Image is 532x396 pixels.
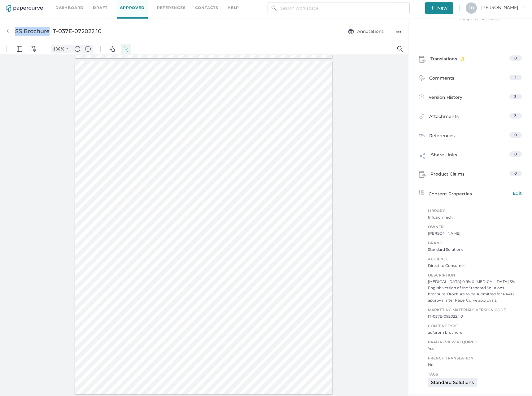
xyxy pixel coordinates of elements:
[51,3,61,8] input: Set zoom
[419,190,424,195] img: content-properties-icon.34d20aed.svg
[419,190,522,197] div: Content Properties
[429,113,459,123] span: Attachments
[419,113,522,123] a: Attachments3
[7,28,12,34] img: back-arrow-grey.72011ae3.svg
[428,224,522,230] span: Owner
[17,3,22,8] img: default-leftsidepanel.svg
[481,5,525,10] span: [PERSON_NAME]
[431,151,457,163] span: Share Links
[61,3,64,8] span: %
[429,94,462,102] span: Version History
[428,272,522,279] span: Description
[30,3,36,8] img: default-viewcontrols.svg
[419,114,425,121] img: attachments-icon.0dd0e375.svg
[123,3,129,8] img: default-select.svg
[428,313,522,320] span: IT-037E-092022.1.0
[428,256,522,263] span: Audience
[268,2,410,14] input: Search Workspace
[15,1,24,11] button: Panel
[75,3,80,8] img: default-minus.svg
[419,152,426,161] img: share-link-icon.af96a55c.svg
[514,133,517,137] span: 0
[419,94,522,102] a: Version History3
[431,6,434,10] img: plus-white.e19ec114.svg
[428,207,522,214] span: Library
[428,214,522,220] span: Infusion Tech
[419,171,426,178] img: claims-icon.71597b81.svg
[419,75,425,82] img: comment-icon.4fbda5a2.svg
[469,6,474,10] span: T D
[430,171,464,180] span: Product Claims
[431,2,447,14] span: New
[515,75,516,80] span: 1
[419,151,522,163] a: Share Links0
[62,1,72,10] button: Zoom Controls
[66,4,68,7] img: chevron.svg
[195,4,218,11] a: Contacts
[428,346,522,352] span: Yes
[428,339,522,346] span: PAAB Review Required
[419,132,522,140] a: References0
[15,25,102,37] div: SS Brochure IT-037E-072022.10
[396,28,402,36] div: ●●●
[157,4,186,11] a: References
[72,1,82,10] button: Zoom out
[428,371,517,378] span: Tags
[429,132,455,140] span: References
[83,1,93,10] button: Zoom in
[419,56,426,63] img: claims-icon.71597b81.svg
[514,171,517,176] span: 0
[428,362,522,368] span: No
[419,190,522,197] a: Content PropertiesEdit
[514,113,517,118] span: 3
[272,6,277,11] img: search.bf03fe8b.svg
[419,94,424,101] img: versions-icon.ee5af6b0.svg
[121,1,131,11] button: Select
[430,55,465,65] span: Translations
[228,4,239,11] div: help
[419,75,522,84] a: Comments1
[514,94,517,99] span: 3
[419,55,522,65] a: Translations0
[425,2,453,14] button: New
[514,152,517,156] span: 0
[513,190,522,197] span: Edit
[429,75,454,84] span: Comments
[110,3,115,8] img: default-pan.svg
[55,4,84,11] a: Dashboard
[428,279,522,303] span: [MEDICAL_DATA] 0.9% & [MEDICAL_DATA] 5% English version of the Standard Solutions brochure. Broch...
[107,1,117,11] button: Pan
[7,5,43,12] img: papercurve-logo-colour.7244d18c.svg
[93,4,107,11] a: Draft
[28,1,38,11] button: View Controls
[348,28,384,34] span: Annotations
[397,3,403,8] img: default-magnifying-glass.svg
[428,263,522,269] span: Direct to Consumer
[428,246,522,253] span: Standard Solutions
[428,355,522,362] span: French Translation
[521,5,525,9] i: arrow_right
[342,25,390,37] button: Annotations
[85,3,91,8] img: default-plus.svg
[428,323,522,329] span: Content Type
[348,28,354,34] img: annotation-layers.cc6d0e6b.svg
[428,307,522,313] span: Marketing Materials Version Code
[428,329,522,336] span: ad/prom brochure
[428,240,522,246] span: Brand
[428,378,477,387] div: Standard Solutions
[419,133,425,138] img: reference-icon.cd0ee6a9.svg
[419,171,522,180] a: Product Claims0
[395,1,405,11] button: Search
[428,230,522,237] span: [PERSON_NAME]
[514,56,517,60] span: 0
